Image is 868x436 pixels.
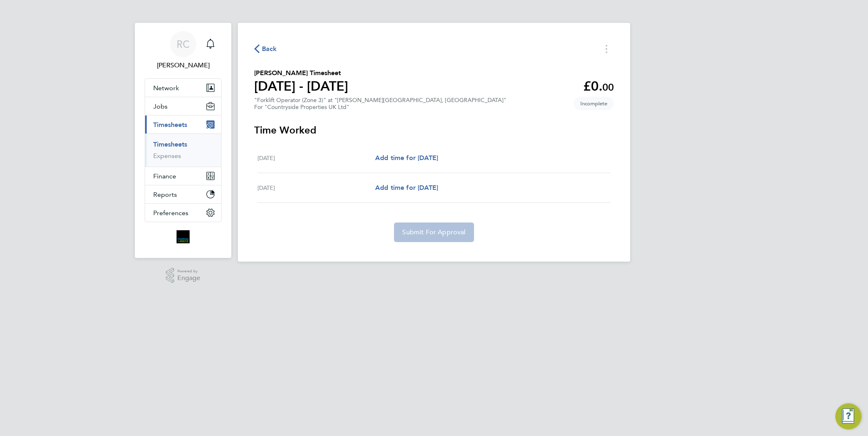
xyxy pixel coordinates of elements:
a: Expenses [153,152,181,160]
span: Robyn Clarke [145,60,221,70]
span: Powered by [177,268,200,275]
span: Finance [153,172,176,180]
div: For "Countryside Properties UK Ltd" [254,104,506,111]
span: RC [177,39,190,49]
button: Timesheets Menu [599,42,614,55]
span: Back [262,44,277,54]
button: Jobs [145,97,221,115]
span: Engage [177,275,200,282]
nav: Main navigation [135,23,231,258]
app-decimal: £0. [583,78,614,94]
button: Timesheets [145,116,221,133]
span: Reports [153,191,177,198]
span: Jobs [153,102,168,110]
span: Timesheets [153,121,187,129]
button: Back [254,44,277,54]
button: Engage Resource Center [835,403,861,429]
a: Powered byEngage [166,268,201,283]
span: Add time for [DATE] [375,154,438,162]
button: Finance [145,167,221,185]
div: [DATE] [257,183,375,193]
button: Network [145,79,221,97]
span: 00 [602,81,614,93]
span: Preferences [153,209,188,217]
button: Preferences [145,204,221,222]
h3: Time Worked [254,124,614,137]
div: "Forklift Operator (Zone 3)" at "[PERSON_NAME][GEOGRAPHIC_DATA], [GEOGRAPHIC_DATA]" [254,97,506,111]
button: Reports [145,185,221,203]
img: bromak-logo-retina.png [177,230,190,243]
a: Go to home page [145,230,221,243]
span: This timesheet is Incomplete. [574,97,614,110]
a: Timesheets [153,140,187,148]
h2: [PERSON_NAME] Timesheet [254,68,348,78]
span: Add time for [DATE] [375,184,438,191]
h1: [DATE] - [DATE] [254,78,348,94]
div: [DATE] [257,153,375,163]
a: Add time for [DATE] [375,153,438,163]
span: Network [153,84,179,92]
a: Add time for [DATE] [375,183,438,193]
a: RC[PERSON_NAME] [145,31,221,70]
div: Timesheets [145,133,221,167]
